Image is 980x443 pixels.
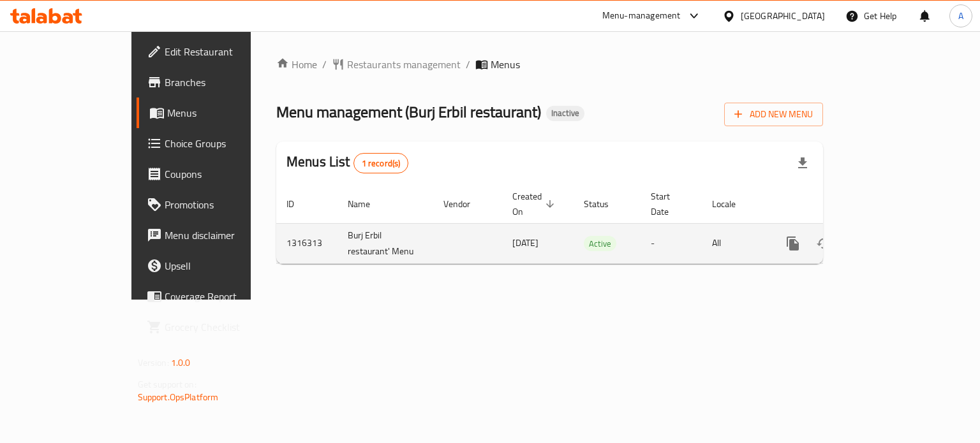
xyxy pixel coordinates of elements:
span: Name [348,196,387,212]
span: Restaurants management [347,57,461,72]
button: Add New Menu [724,103,823,126]
li: / [322,57,327,72]
td: - [641,223,702,263]
a: Promotions [137,189,295,220]
a: Coverage Report [137,281,295,312]
span: Get support on: [138,376,197,393]
span: Add New Menu [734,106,813,122]
span: Inactive [546,108,584,119]
td: 1316313 [276,223,338,263]
span: Coverage Report [165,289,285,304]
span: ID [286,196,311,212]
span: 1.0.0 [171,354,191,371]
a: Grocery Checklist [137,312,295,342]
span: Status [584,196,625,212]
span: [DATE] [512,235,538,251]
div: Inactive [546,106,584,121]
td: All [702,223,768,263]
a: Choice Groups [137,128,295,159]
span: Upsell [165,258,285,273]
span: Vendor [443,196,487,212]
span: Start Date [651,189,687,219]
li: / [466,57,470,72]
h2: Menus List [286,152,408,173]
a: Menu disclaimer [137,220,295,251]
a: Edit Restaurant [137,36,295,67]
span: Choice Groups [165,136,285,151]
span: Menus [491,57,520,72]
table: enhanced table [276,185,910,264]
span: Active [584,236,616,251]
div: Export file [787,148,818,178]
span: Locale [712,196,752,212]
span: Menus [167,105,285,120]
span: Grocery Checklist [165,319,285,335]
a: Menus [137,98,295,128]
a: Upsell [137,251,295,281]
span: Promotions [165,197,285,212]
span: Menu management ( Burj Erbil restaurant ) [276,98,541,126]
a: Home [276,57,317,72]
span: Version: [138,354,169,371]
a: Support.OpsPlatform [138,389,219,405]
span: Menu disclaimer [165,228,285,243]
div: Total records count [353,153,409,173]
td: Burj Erbil restaurant' Menu [338,223,433,263]
span: Branches [165,75,285,90]
a: Branches [137,67,295,98]
nav: breadcrumb [276,57,823,72]
div: Menu-management [602,8,681,24]
span: A [958,9,963,23]
span: Edit Restaurant [165,44,285,59]
div: [GEOGRAPHIC_DATA] [741,9,825,23]
a: Coupons [137,159,295,189]
th: Actions [768,185,910,224]
button: more [778,228,808,259]
div: Active [584,236,616,251]
span: 1 record(s) [354,157,408,170]
a: Restaurants management [332,57,461,72]
span: Created On [512,189,558,219]
span: Coupons [165,166,285,182]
